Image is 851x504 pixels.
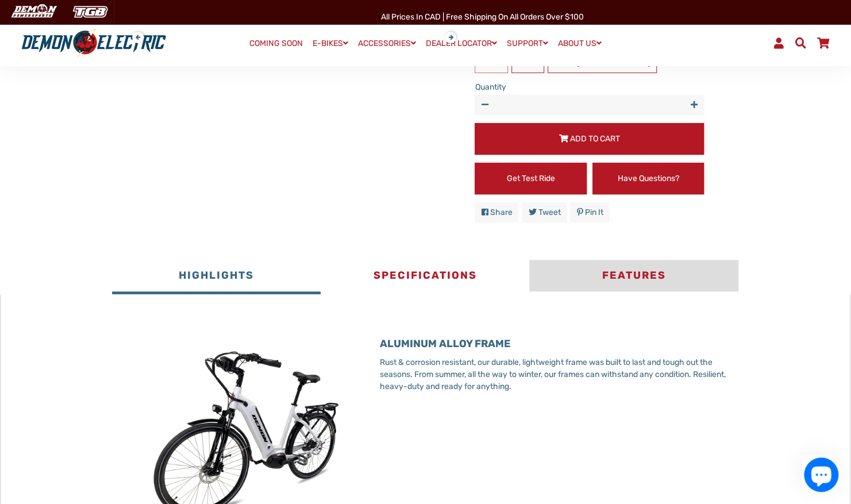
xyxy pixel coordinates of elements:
[245,36,307,52] a: COMING SOON
[554,35,606,52] a: ABOUT US
[475,163,587,194] a: Get Test Ride
[67,2,114,21] img: TGB Canada
[529,260,738,294] button: Features
[800,457,842,495] inbox-online-store-chat: Shopify online store chat
[354,35,420,52] a: ACCESSORIES
[6,2,61,21] img: Demon Electric
[309,35,352,52] a: E-BIKES
[422,35,501,52] a: DEALER LOCATOR
[503,35,552,52] a: SUPPORT
[538,207,560,217] span: Tweet
[445,26,452,39] button: Next
[592,163,704,194] a: Have Questions?
[475,95,495,115] button: Reduce item quantity by one
[380,356,738,393] p: Rust & corrosion resistant, our durable, lightweight frame was built to last and tough out the se...
[475,123,704,155] button: Add to Cart
[490,207,512,217] span: Share
[112,260,321,294] button: Highlights
[17,28,170,58] img: Demon Electric logo
[380,338,738,351] h3: ALUMINUM ALLOY FRAME
[321,260,529,294] button: Specifications
[584,207,603,217] span: Pin it
[132,26,139,39] button: Previous
[475,95,704,115] input: quantity
[684,95,704,115] button: Increase item quantity by one
[475,81,704,93] label: Quantity
[570,134,620,144] span: Add to Cart
[381,12,584,22] span: All Prices in CAD | Free shipping on all orders over $100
